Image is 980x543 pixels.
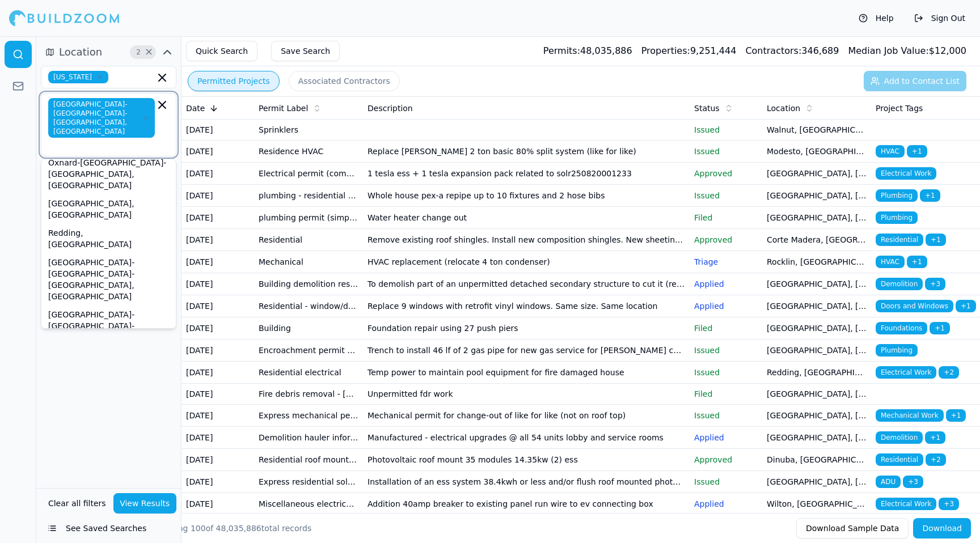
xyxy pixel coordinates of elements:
div: [GEOGRAPHIC_DATA]-[GEOGRAPHIC_DATA]-[GEOGRAPHIC_DATA], [GEOGRAPHIC_DATA] [44,306,174,358]
span: + 1 [925,431,945,444]
span: Plumbing [876,189,918,202]
td: [DATE] [181,229,254,251]
button: Location2Clear Location filters [41,43,176,61]
td: [GEOGRAPHIC_DATA], [GEOGRAPHIC_DATA] [762,384,871,405]
span: Plumbing [876,211,918,224]
span: Status [694,103,720,114]
td: plumbing permit (simple) - county [254,207,363,229]
td: Foundation repair using 27 push piers [363,317,690,340]
td: Redding, [GEOGRAPHIC_DATA] [762,362,871,384]
td: [DATE] [181,163,254,185]
td: Residential electrical [254,362,363,384]
p: Issued [694,345,758,356]
div: Redding, [GEOGRAPHIC_DATA] [44,224,174,253]
span: Properties: [641,45,690,56]
span: HVAC [876,256,905,268]
button: See Saved Searches [41,518,176,538]
p: Filed [694,323,758,334]
button: Download Sample Data [796,518,909,538]
td: [DATE] [181,362,254,384]
td: Corte Madera, [GEOGRAPHIC_DATA] [762,229,871,251]
td: Mechanical permit for change-out of like for like (not on roof top) [363,405,690,427]
p: Applied [694,432,758,443]
span: + 1 [907,145,927,158]
td: Remove existing roof shingles. Install new composition shingles. New sheeting will be added 18sq ... [363,229,690,251]
span: Clear Location filters [145,49,153,55]
td: Express mechanical permit (single family dwelling only) [254,405,363,427]
td: [DATE] [181,317,254,340]
td: [DATE] [181,295,254,317]
button: Download [913,518,971,538]
td: Wilton, [GEOGRAPHIC_DATA] [762,493,871,515]
span: + 3 [939,498,959,510]
button: Sign Out [909,9,971,27]
p: Issued [694,410,758,421]
span: Demolition [876,278,923,290]
span: Residential [876,453,923,466]
td: Dinuba, [GEOGRAPHIC_DATA] [762,449,871,471]
span: Project Tags [876,103,923,114]
td: Installation of an ess system 38.4kwh or less and/or flush roof mounted photovoltaic system on a ... [363,471,690,493]
span: Plumbing [876,344,918,357]
td: Residential roof mount solar (solarapp plus) [254,449,363,471]
td: Building demolition residential [254,273,363,295]
span: 48,035,886 [216,524,261,533]
button: Clear all filters [45,493,109,514]
td: [GEOGRAPHIC_DATA], [GEOGRAPHIC_DATA] [762,295,871,317]
div: [GEOGRAPHIC_DATA], [GEOGRAPHIC_DATA] [44,194,174,224]
td: Addition 40amp breaker to existing panel run wire to ev connecting box [363,493,690,515]
td: [DATE] [181,471,254,493]
td: Manufactured - electrical upgrades @ all 54 units lobby and service rooms [363,427,690,449]
p: Issued [694,124,758,135]
p: Issued [694,146,758,157]
td: [DATE] [181,493,254,515]
span: + 3 [925,278,945,290]
span: Electrical Work [876,366,936,379]
span: HVAC [876,145,905,158]
td: [GEOGRAPHIC_DATA], [GEOGRAPHIC_DATA] [762,427,871,449]
div: 9,251,444 [641,44,737,58]
span: Permit Label [259,103,308,114]
td: [GEOGRAPHIC_DATA], [GEOGRAPHIC_DATA] [762,340,871,362]
div: $ 12,000 [848,44,966,58]
span: [GEOGRAPHIC_DATA]-[GEOGRAPHIC_DATA]-[GEOGRAPHIC_DATA], [GEOGRAPHIC_DATA] [48,98,155,138]
span: Demolition [876,431,923,444]
span: Electrical Work [876,498,936,510]
td: HVAC replacement (relocate 4 ton condenser) [363,251,690,273]
td: To demolish part of an unpermitted detached secondary structure to cut it (reduce its area) down ... [363,273,690,295]
td: Mechanical [254,251,363,273]
div: Suggestions [41,159,176,329]
p: Filed [694,212,758,223]
td: Sprinklers [254,120,363,141]
td: [DATE] [181,141,254,163]
td: Replace 9 windows with retrofit vinyl windows. Same size. Same location [363,295,690,317]
span: + 2 [926,453,946,466]
span: ADU [876,476,901,488]
span: Permits: [543,45,580,56]
button: Permitted Projects [188,71,280,91]
td: Miscellaneous electrical plumbing mechanical solar/pv electric vehicle charger generator (not for re [254,493,363,515]
td: [GEOGRAPHIC_DATA], [GEOGRAPHIC_DATA] [762,273,871,295]
p: Approved [694,234,758,245]
td: Unpermitted fdr work [363,384,690,405]
div: 346,689 [745,44,839,58]
td: Whole house pex-a repipe up to 10 fixtures and 2 hose bibs [363,185,690,207]
span: + 2 [939,366,959,379]
span: Location [767,103,800,114]
p: Applied [694,278,758,290]
span: + 1 [930,322,950,334]
span: Mechanical Work [876,409,944,422]
td: [DATE] [181,427,254,449]
button: Help [853,9,899,27]
button: Quick Search [186,41,257,61]
td: [GEOGRAPHIC_DATA], [GEOGRAPHIC_DATA] [762,405,871,427]
span: + 3 [903,476,923,488]
button: Associated Contractors [289,71,400,91]
td: Photovoltaic roof mount 35 modules 14.35kw (2) ess [363,449,690,471]
td: Residence HVAC [254,141,363,163]
td: Encroachment permit new [254,340,363,362]
span: + 1 [926,234,946,246]
td: [GEOGRAPHIC_DATA], [GEOGRAPHIC_DATA] [762,163,871,185]
td: Temp power to maintain pool equipment for fire damaged house [363,362,690,384]
td: Demolition hauler information [254,427,363,449]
